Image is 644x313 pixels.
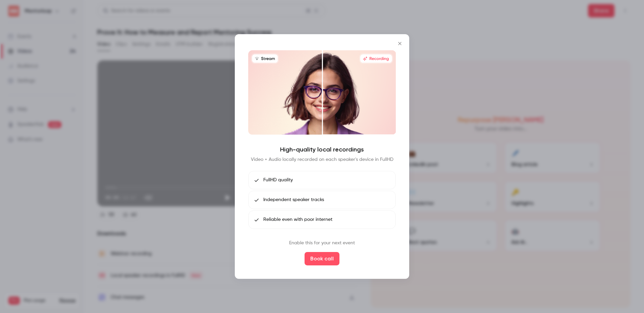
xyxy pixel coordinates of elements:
[263,177,293,184] span: FullHD quality
[393,37,407,50] button: Close
[251,156,393,163] p: Video + Audio locally recorded on each speaker's device in FullHD
[305,252,339,265] button: Book call
[289,240,355,247] p: Enable this for your next event
[263,196,324,203] span: Independent speaker tracks
[280,145,364,153] h4: High-quality local recordings
[263,216,332,223] span: Reliable even with poor internet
